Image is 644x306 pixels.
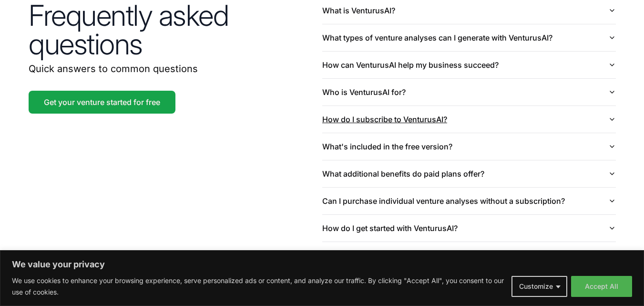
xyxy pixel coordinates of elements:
[12,259,632,270] p: We value your privacy
[322,160,616,187] button: What additional benefits do paid plans offer?
[322,79,616,106] button: Who is VenturusAI for?
[12,275,504,298] p: We use cookies to enhance your browsing experience, serve personalized ads or content, and analyz...
[322,106,616,133] button: How do I subscribe to VenturusAI?
[322,215,616,242] button: How do I get started with VenturusAI?
[571,276,632,297] button: Accept All
[511,276,567,297] button: Customize
[29,1,322,58] h2: Frequently asked questions
[29,62,322,75] p: Quick answers to common questions
[322,133,616,160] button: What's included in the free version?
[29,91,175,114] a: Get your venture started for free
[322,52,616,78] button: How can VenturusAI help my business succeed?
[322,188,616,214] button: Can I purchase individual venture analyses without a subscription?
[322,24,616,51] button: What types of venture analyses can I generate with VenturusAI?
